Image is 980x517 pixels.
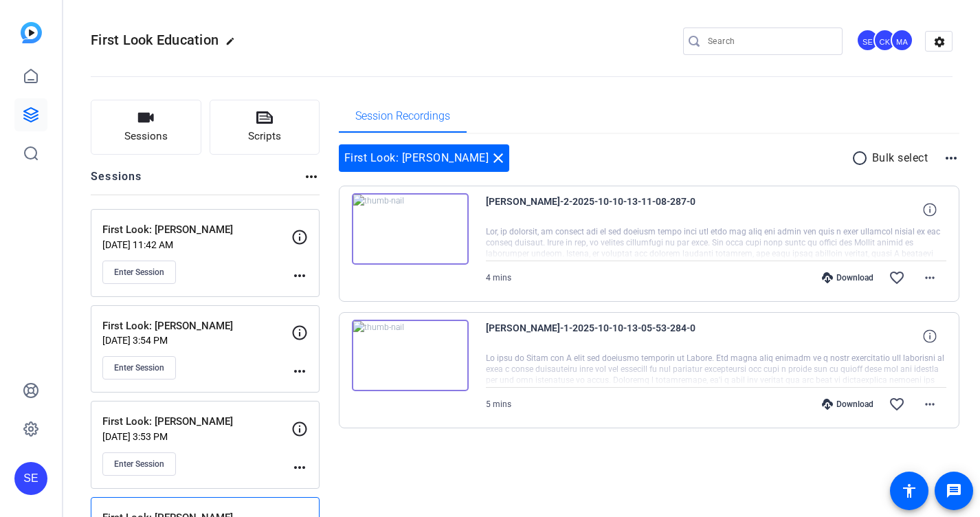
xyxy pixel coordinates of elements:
p: First Look: [PERSON_NAME] [102,222,291,238]
img: blue-gradient.svg [21,22,42,43]
button: Scripts [210,100,320,155]
p: [DATE] 11:42 AM [102,239,291,250]
p: [DATE] 3:54 PM [102,335,291,346]
div: CK [873,29,896,52]
span: Enter Session [114,362,164,373]
button: Sessions [91,100,201,155]
span: [PERSON_NAME]-1-2025-10-10-13-05-53-284-0 [486,320,740,353]
img: thumb-nail [352,320,469,391]
ngx-avatar: Caroline Kissell [873,29,898,53]
div: First Look: [PERSON_NAME] [339,144,510,172]
mat-icon: more_horiz [291,267,308,284]
mat-icon: message [946,483,962,499]
mat-icon: close [490,150,506,166]
span: 5 mins [486,399,511,409]
span: Session Recordings [355,111,450,122]
mat-icon: accessibility [901,483,917,499]
p: First Look: [PERSON_NAME] [102,318,291,334]
div: SE [14,462,47,495]
span: First Look Education [91,32,219,48]
mat-icon: radio_button_unchecked [851,150,872,166]
span: Enter Session [114,459,164,470]
mat-icon: favorite_border [889,396,905,412]
mat-icon: edit [225,36,242,53]
span: Enter Session [114,267,164,278]
div: SE [856,29,879,52]
span: 4 mins [486,273,511,283]
div: MA [891,29,913,52]
ngx-avatar: Melissa Abe [891,29,915,53]
p: Bulk select [872,150,928,166]
div: Download [815,272,880,283]
button: Enter Session [102,261,176,284]
button: Enter Session [102,452,176,476]
button: Enter Session [102,356,176,379]
input: Search [708,33,832,49]
span: Scripts [248,129,281,144]
ngx-avatar: Shelby Eden [856,29,880,53]
h2: Sessions [91,168,142,195]
mat-icon: more_horiz [943,150,959,166]
mat-icon: more_horiz [922,269,938,286]
mat-icon: favorite_border [889,269,905,286]
mat-icon: more_horiz [922,396,938,412]
span: Sessions [124,129,168,144]
img: thumb-nail [352,193,469,265]
mat-icon: more_horiz [291,459,308,476]
span: [PERSON_NAME]-2-2025-10-10-13-11-08-287-0 [486,193,740,226]
mat-icon: more_horiz [291,363,308,379]
mat-icon: more_horiz [303,168,320,185]
mat-icon: settings [926,32,953,52]
div: Download [815,399,880,410]
p: First Look: [PERSON_NAME] [102,414,291,430]
p: [DATE] 3:53 PM [102,431,291,442]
